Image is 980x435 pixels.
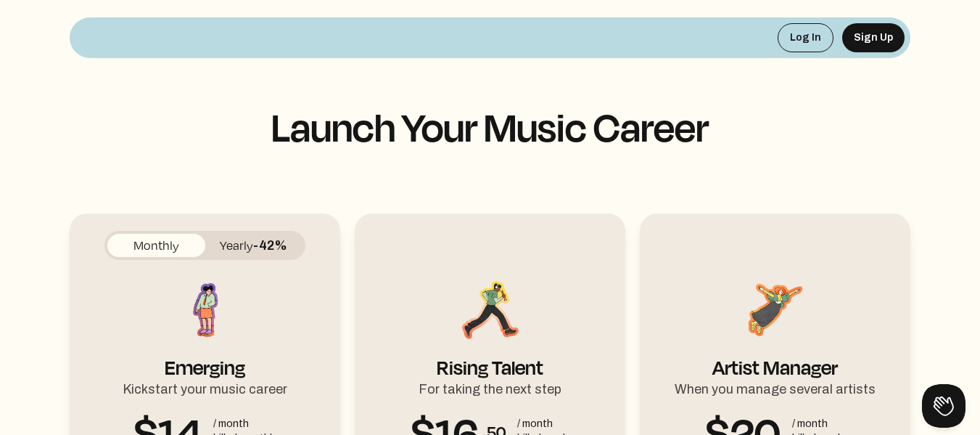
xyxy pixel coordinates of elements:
button: Sign Up [842,23,905,52]
button: Yearly-42% [205,234,303,257]
div: / month [213,417,277,431]
div: For taking the next step [419,373,561,399]
div: Artist Manager [712,343,838,373]
div: Emerging [165,343,245,373]
div: / month [792,417,845,431]
div: Rising Talent [437,343,543,373]
iframe: Toggle Customer Support [922,384,965,428]
div: When you manage several artists [675,373,876,399]
div: Kickstart your music career [123,373,287,399]
div: / month [517,417,570,431]
button: Log In [778,23,833,52]
h1: Launch Your Music Career [70,105,910,148]
img: Rising Talent [458,277,523,343]
img: Artist Manager [743,277,808,343]
span: -42% [253,238,287,253]
button: Monthly [107,234,205,257]
img: Emerging [173,277,238,343]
